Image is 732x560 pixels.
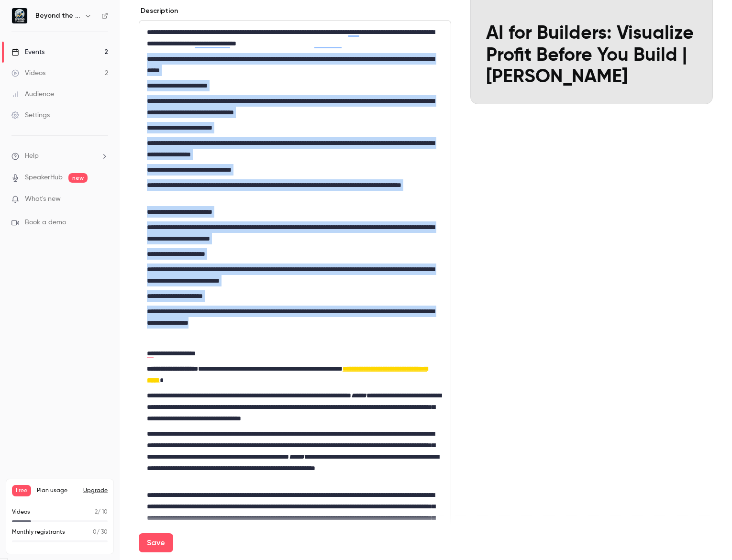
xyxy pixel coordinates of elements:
[139,6,178,16] label: Description
[25,151,39,161] span: Help
[25,218,66,228] span: Book a demo
[68,173,88,183] span: new
[12,508,30,516] p: Videos
[11,151,108,161] li: help-dropdown-opener
[95,508,108,516] p: / 10
[97,195,108,204] iframe: Noticeable Trigger
[93,528,108,537] p: / 30
[25,173,63,183] a: SpeakerHub
[83,487,108,494] button: Upgrade
[37,487,78,494] span: Plan usage
[95,509,98,515] span: 2
[11,110,50,120] div: Settings
[35,11,80,21] h6: Beyond the Bid
[139,533,173,552] button: Save
[11,68,45,78] div: Videos
[93,529,97,535] span: 0
[12,528,65,537] p: Monthly registrants
[11,47,44,57] div: Events
[11,89,54,99] div: Audience
[12,8,27,23] img: Beyond the Bid
[25,194,61,204] span: What's new
[12,485,31,496] span: Free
